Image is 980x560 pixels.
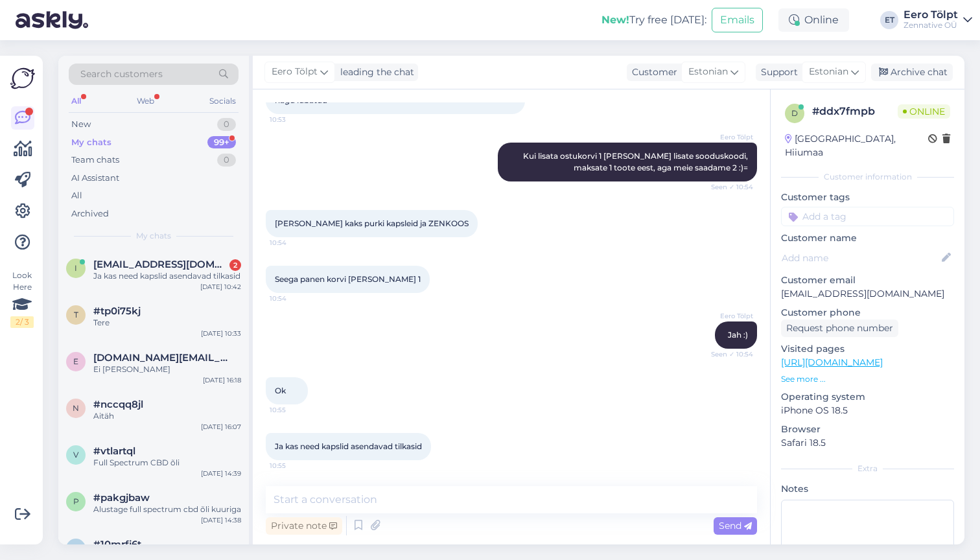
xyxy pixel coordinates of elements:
[71,189,82,202] div: All
[904,10,972,30] a: Eero TölptZennative OÜ
[705,132,753,142] span: Eero Tölpt
[229,259,241,271] div: 2
[69,93,84,110] div: All
[781,207,954,226] input: Add a tag
[781,231,954,245] p: Customer name
[270,461,318,471] span: 10:55
[275,386,286,395] span: Ok
[75,263,77,273] span: i
[904,20,958,30] div: Zennative OÜ
[898,104,950,119] span: Online
[880,11,898,29] div: ET
[270,405,318,415] span: 10:55
[71,154,119,167] div: Team chats
[10,66,35,91] img: Askly Logo
[71,136,111,149] div: My chats
[10,316,34,328] div: 2 / 3
[781,436,954,450] p: Safari 18.5
[781,342,954,356] p: Visited pages
[275,274,421,284] span: Seega panen korvi [PERSON_NAME] 1
[93,317,241,329] div: Tere
[781,320,898,337] div: Request phone number
[275,218,469,228] span: [PERSON_NAME] kaks purki kapsleid ja ZENKOOS
[781,191,954,204] p: Customer tags
[781,373,954,385] p: See more ...
[270,115,318,124] span: 10:53
[756,65,798,79] div: Support
[275,441,422,451] span: Ja kas need kapslid asendavad tilkasid
[781,482,954,496] p: Notes
[201,422,241,432] div: [DATE] 16:07
[791,108,798,118] span: d
[781,274,954,287] p: Customer email
[134,93,157,110] div: Web
[93,259,228,270] span: ingajy@gmail.com
[217,118,236,131] div: 0
[136,230,171,242] span: My chats
[781,404,954,417] p: iPhone OS 18.5
[781,306,954,320] p: Customer phone
[73,403,79,413] span: n
[200,282,241,292] div: [DATE] 10:42
[272,65,318,79] span: Eero Tölpt
[93,305,141,317] span: #tp0i75kj
[904,10,958,20] div: Eero Tölpt
[74,310,78,320] span: t
[93,364,241,375] div: Ei [PERSON_NAME]
[10,270,34,328] div: Look Here
[627,65,677,79] div: Customer
[809,65,848,79] span: Estonian
[75,543,77,553] span: 1
[781,356,883,368] a: [URL][DOMAIN_NAME]
[712,8,763,32] button: Emails
[93,410,241,422] div: Aitäh
[71,118,91,131] div: New
[523,151,750,172] span: Kui lisata ostukorvi 1 [PERSON_NAME] lisate sooduskoodi, maksate 1 toote eest, aga meie saadame 2...
[705,349,753,359] span: Seen ✓ 10:54
[782,251,939,265] input: Add name
[781,463,954,474] div: Extra
[80,67,163,81] span: Search customers
[719,520,752,531] span: Send
[71,172,119,185] div: AI Assistant
[201,469,241,478] div: [DATE] 14:39
[781,287,954,301] p: [EMAIL_ADDRESS][DOMAIN_NAME]
[270,238,318,248] span: 10:54
[207,136,236,149] div: 99+
[781,423,954,436] p: Browser
[871,64,953,81] div: Archive chat
[93,445,135,457] span: #vtlartql
[201,515,241,525] div: [DATE] 14:38
[688,65,728,79] span: Estonian
[270,294,318,303] span: 10:54
[93,504,241,515] div: Alustage full spectrum cbd õli kuuriga
[201,329,241,338] div: [DATE] 10:33
[93,399,143,410] span: #nccqq8jl
[705,311,753,321] span: Eero Tölpt
[73,496,79,506] span: p
[781,171,954,183] div: Customer information
[778,8,849,32] div: Online
[785,132,928,159] div: [GEOGRAPHIC_DATA], Hiiumaa
[266,517,342,535] div: Private note
[71,207,109,220] div: Archived
[217,154,236,167] div: 0
[601,14,629,26] b: New!
[705,182,753,192] span: Seen ✓ 10:54
[781,390,954,404] p: Operating system
[812,104,898,119] div: # ddx7fmpb
[93,457,241,469] div: Full Spectrum CBD õli
[203,375,241,385] div: [DATE] 16:18
[601,12,706,28] div: Try free [DATE]:
[728,330,748,340] span: Jah :)
[73,450,78,460] span: v
[207,93,239,110] div: Socials
[93,539,141,550] span: #10mrfj6t
[73,356,78,366] span: e
[93,492,150,504] span: #pakgjbaw
[335,65,414,79] div: leading the chat
[93,270,241,282] div: Ja kas need kapslid asendavad tilkasid
[93,352,228,364] span: erika.ollo@mail.ee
